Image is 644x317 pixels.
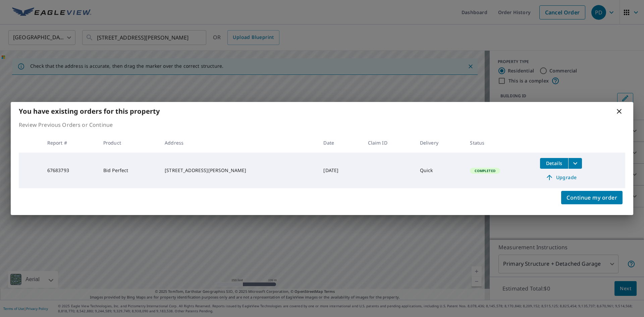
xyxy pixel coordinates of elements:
td: Bid Perfect [98,153,159,188]
th: Product [98,133,159,153]
div: [STREET_ADDRESS][PERSON_NAME] [165,167,313,174]
a: Upgrade [540,172,582,183]
th: Claim ID [363,133,415,153]
p: Review Previous Orders or Continue [19,121,625,129]
td: 67683793 [42,153,98,188]
button: detailsBtn-67683793 [540,158,568,169]
th: Report # [42,133,98,153]
th: Address [159,133,318,153]
b: You have existing orders for this property [19,107,160,116]
th: Delivery [415,133,465,153]
th: Date [318,133,362,153]
span: Details [544,160,564,166]
th: Status [465,133,535,153]
span: Continue my order [567,193,617,202]
td: Quick [415,153,465,188]
button: Continue my order [561,191,623,204]
td: [DATE] [318,153,362,188]
span: Completed [471,168,499,173]
button: filesDropdownBtn-67683793 [568,158,582,169]
span: Upgrade [544,173,578,181]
